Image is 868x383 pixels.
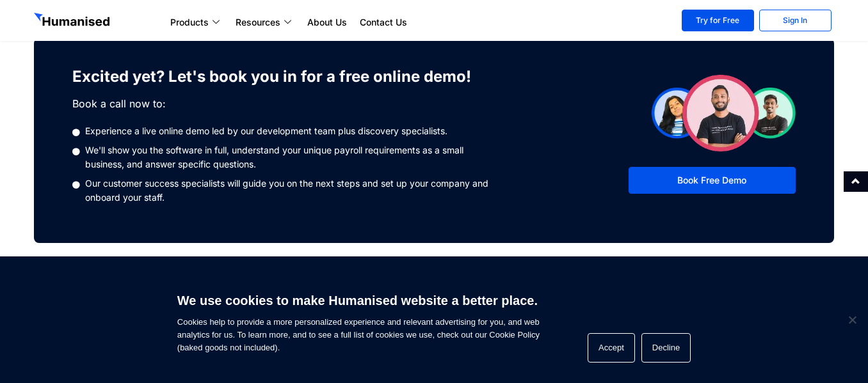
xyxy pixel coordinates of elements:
[72,64,492,90] h3: Excited yet? Let's book you in for a free online demo!
[82,143,492,171] span: We'll show you the software in full, understand your unique payroll requirements as a small busin...
[72,96,492,111] p: Book a call now to:
[82,124,447,138] span: Experience a live online demo led by our development team plus discovery specialists.
[759,10,832,31] a: Sign In
[164,15,229,30] a: Products
[229,15,301,30] a: Resources
[682,10,754,31] a: Try for Free
[82,176,492,205] span: Our customer success specialists will guide you on the next steps and set up your company and onb...
[588,333,635,363] button: Accept
[301,15,353,30] a: About Us
[34,13,112,29] img: GetHumanised Logo
[177,285,540,354] span: Cookies help to provide a more personalized experience and relevant advertising for you, and web ...
[353,15,414,30] a: Contact Us
[641,333,691,363] button: Decline
[177,292,540,309] h6: We use cookies to make Humanised website a better place.
[846,313,858,326] span: Decline
[629,167,796,194] a: Book Free Demo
